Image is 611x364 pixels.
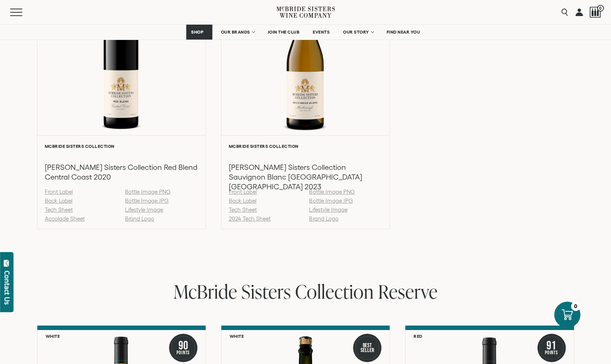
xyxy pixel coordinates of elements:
[46,334,60,339] h6: White
[125,197,169,204] a: Bottle Image JPG
[308,25,334,40] a: EVENTS
[216,25,259,40] a: OUR BRANDS
[309,197,353,204] a: Bottle Image JPG
[221,29,250,35] span: OUR BRANDS
[3,271,11,305] div: Contact Us
[45,206,73,213] a: Tech Sheet
[338,25,378,40] a: OUR STORY
[229,162,382,192] h3: [PERSON_NAME] Sisters Collection Sauvignon Blanc [GEOGRAPHIC_DATA] [GEOGRAPHIC_DATA] 2023
[125,206,163,213] a: Lifestyle Image
[597,5,604,12] span: 0
[309,206,347,213] a: Lifestyle Image
[241,279,291,304] span: Sisters
[191,29,204,35] span: SHOP
[229,206,257,213] a: Tech Sheet
[382,25,425,40] a: FIND NEAR YOU
[263,25,305,40] a: JOIN THE CLUB
[378,279,438,304] span: Reserve
[414,334,423,339] h6: Red
[309,215,338,222] a: Brand Logo
[45,197,72,204] a: Back Label
[571,302,580,311] div: 0
[268,29,300,35] span: JOIN THE CLUB
[45,144,198,149] h6: McBride Sisters Collection
[229,215,271,222] a: 2024 Tech Sheet
[387,29,420,35] span: FIND NEAR YOU
[229,144,382,149] h6: McBride Sisters Collection
[343,29,369,35] span: OUR STORY
[230,334,244,339] h6: White
[125,215,154,222] a: Brand Logo
[45,215,85,222] a: Accolade Sheet
[295,279,374,304] span: Collection
[10,9,37,16] button: Mobile Menu Trigger
[309,189,355,195] a: Bottle Image PNG
[229,189,257,195] a: Front Label
[174,279,237,304] span: McBride
[313,29,330,35] span: EVENTS
[125,189,171,195] a: Bottle Image PNG
[229,197,256,204] a: Back Label
[45,189,73,195] a: Front Label
[45,162,198,182] h3: [PERSON_NAME] Sisters Collection Red Blend Central Coast 2020
[186,25,212,40] a: SHOP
